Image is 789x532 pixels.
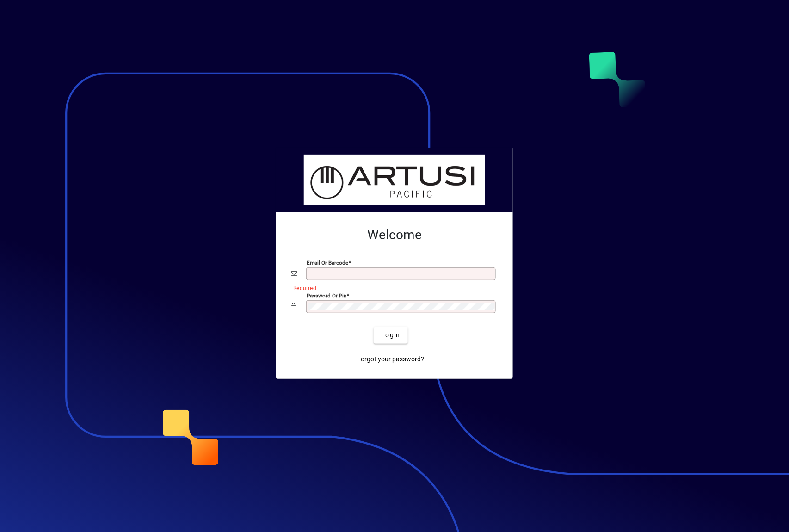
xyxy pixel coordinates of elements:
[293,283,491,292] mat-error: Required
[374,327,407,344] button: Login
[381,330,400,340] span: Login
[307,259,348,266] mat-label: Email or Barcode
[291,227,498,243] h2: Welcome
[358,354,425,364] span: Forgot your password?
[307,292,346,298] mat-label: Password or Pin
[354,351,428,368] a: Forgot your password?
